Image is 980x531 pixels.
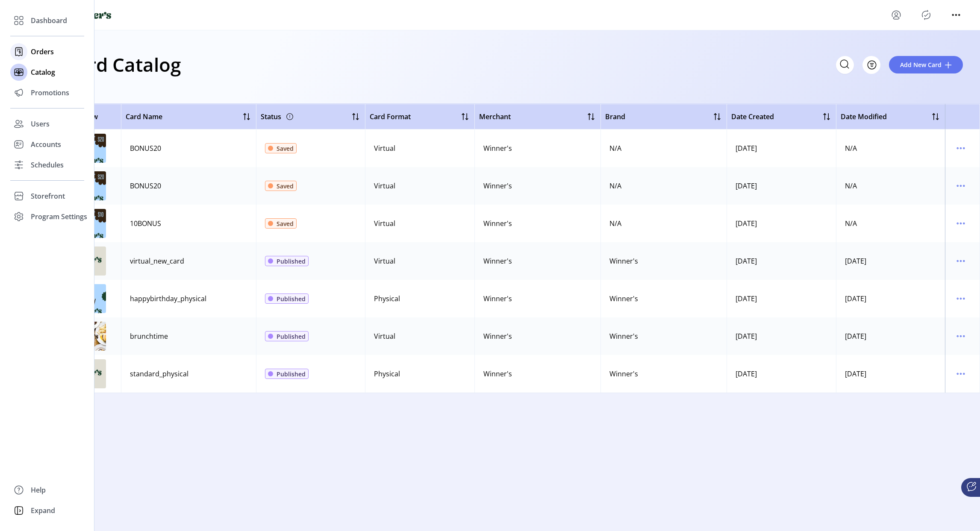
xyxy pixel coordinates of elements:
[374,181,395,191] div: Virtual
[836,205,945,242] td: N/A
[277,144,294,153] span: Saved
[31,191,65,201] span: Storefront
[836,56,854,74] input: Search
[130,331,168,341] div: brunchtime
[609,369,638,379] div: Winner's
[130,143,161,153] div: BONUS20
[374,256,395,266] div: Virtual
[483,293,512,304] div: Winner's
[727,355,836,393] td: [DATE]
[483,218,512,229] div: Winner's
[483,369,512,379] div: Winner's
[727,167,836,205] td: [DATE]
[370,111,411,122] span: Card Format
[65,50,181,79] h1: Card Catalog
[261,110,295,123] div: Status
[130,181,161,191] div: BONUS20
[479,111,511,122] span: Merchant
[609,181,621,191] div: N/A
[954,217,968,230] button: menu
[374,293,400,304] div: Physical
[483,256,512,266] div: Winner's
[609,256,638,266] div: Winner's
[130,218,161,229] div: 10BONUS
[609,293,638,304] div: Winner's
[277,219,294,228] span: Saved
[374,331,395,341] div: Virtual
[836,167,945,205] td: N/A
[836,355,945,393] td: [DATE]
[277,332,306,341] span: Published
[277,257,306,266] span: Published
[130,293,206,304] div: happybirthday_physical
[130,369,188,379] div: standard_physical
[374,143,395,153] div: Virtual
[836,280,945,317] td: [DATE]
[483,143,512,153] div: Winner's
[31,119,50,129] span: Users
[31,139,61,150] span: Accounts
[727,280,836,317] td: [DATE]
[31,485,46,495] span: Help
[919,8,933,22] button: Publisher Panel
[277,294,306,303] span: Published
[483,181,512,191] div: Winner's
[483,331,512,341] div: Winner's
[31,67,55,77] span: Catalog
[954,367,968,381] button: menu
[889,8,903,22] button: menu
[949,8,963,22] button: menu
[130,256,184,266] div: virtual_new_card
[954,254,968,268] button: menu
[727,205,836,242] td: [DATE]
[374,218,395,229] div: Virtual
[836,317,945,355] td: [DATE]
[31,211,87,222] span: Program Settings
[727,317,836,355] td: [DATE]
[609,331,638,341] div: Winner's
[374,369,400,379] div: Physical
[31,505,55,516] span: Expand
[727,129,836,167] td: [DATE]
[836,129,945,167] td: N/A
[31,88,69,98] span: Promotions
[862,56,880,74] button: Filter Button
[605,111,625,122] span: Brand
[31,47,54,57] span: Orders
[731,111,774,122] span: Date Created
[954,292,968,305] button: menu
[841,111,887,122] span: Date Modified
[954,329,968,343] button: menu
[954,141,968,155] button: menu
[277,182,294,191] span: Saved
[727,242,836,280] td: [DATE]
[31,15,67,26] span: Dashboard
[900,60,942,69] span: Add New Card
[31,160,64,170] span: Schedules
[609,218,621,229] div: N/A
[836,242,945,280] td: [DATE]
[609,143,621,153] div: N/A
[954,179,968,193] button: menu
[277,370,306,378] span: Published
[889,56,963,73] button: Add New Card
[126,111,162,122] span: Card Name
